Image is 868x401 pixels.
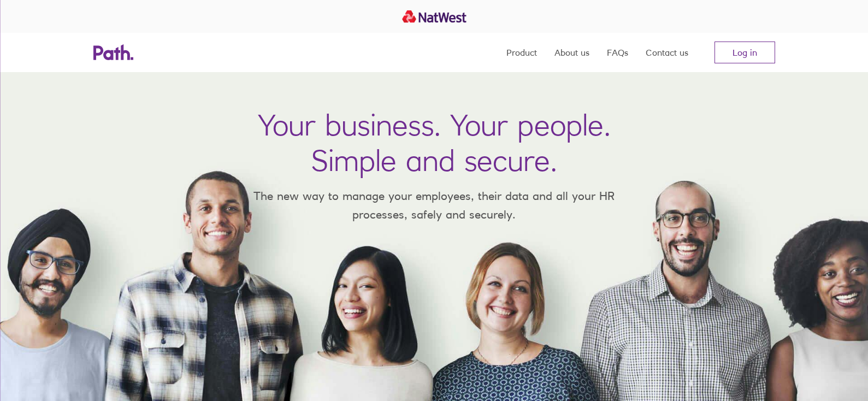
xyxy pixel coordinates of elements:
[238,187,631,223] p: The new way to manage your employees, their data and all your HR processes, safely and securely.
[258,107,611,178] h1: Your business. Your people. Simple and secure.
[607,33,628,72] a: FAQs
[646,33,688,72] a: Contact us
[506,33,537,72] a: Product
[715,42,775,63] a: Log in
[554,33,589,72] a: About us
